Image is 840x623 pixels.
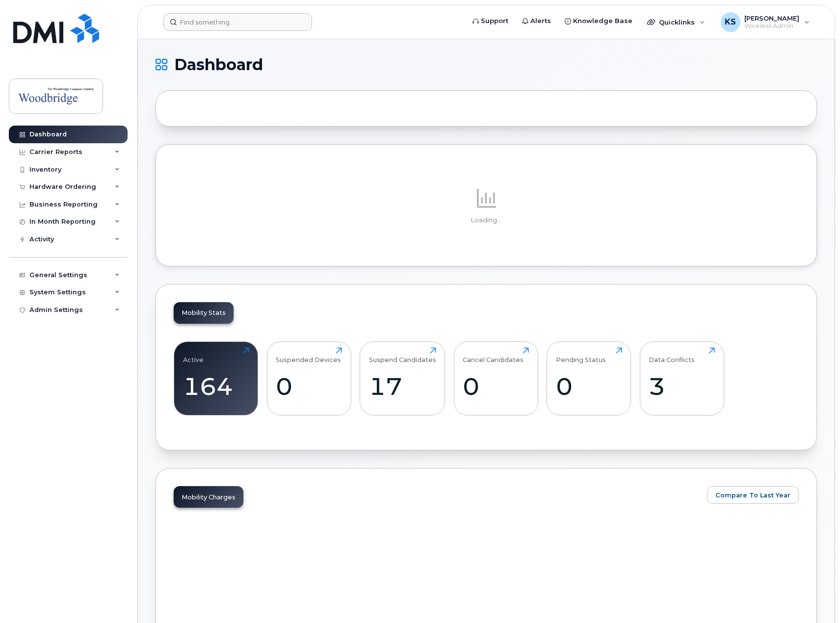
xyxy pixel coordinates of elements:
[276,372,342,401] div: 0
[183,347,249,410] a: Active164
[183,347,204,363] div: Active
[649,347,715,410] a: Data Conflicts3
[556,372,622,401] div: 0
[369,347,436,410] a: Suspend Candidates17
[369,347,436,363] div: Suspend Candidates
[556,347,606,363] div: Pending Status
[183,372,249,401] div: 164
[707,486,799,504] button: Compare To Last Year
[369,372,436,401] div: 17
[463,347,524,363] div: Cancel Candidates
[556,347,622,410] a: Pending Status0
[463,372,529,401] div: 0
[649,372,715,401] div: 3
[276,347,342,410] a: Suspended Devices0
[463,347,529,410] a: Cancel Candidates0
[649,347,695,363] div: Data Conflicts
[174,216,799,225] p: Loading...
[715,491,790,500] span: Compare To Last Year
[276,347,341,363] div: Suspended Devices
[174,57,263,72] span: Dashboard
